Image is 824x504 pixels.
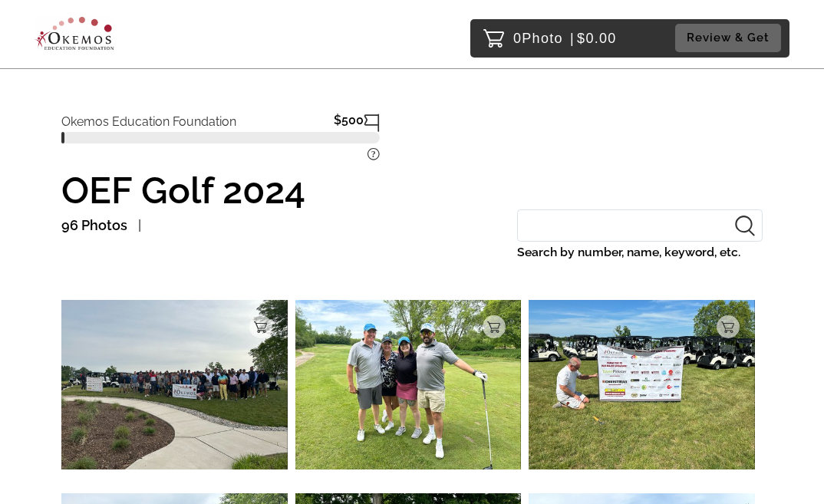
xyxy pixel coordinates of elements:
img: Snapphound Logo [35,17,114,51]
p: 96 Photos [61,213,127,238]
img: 120714 [295,300,522,469]
img: 120709 [61,300,288,469]
span: | [570,31,575,46]
a: Review & Get [675,24,786,52]
tspan: ? [371,149,376,160]
p: Okemos Education Foundation [61,107,236,129]
h1: OEF Golf 2024 [61,171,763,209]
button: Review & Get [675,24,781,52]
label: Search by number, name, keyword, etc. [517,242,763,263]
p: $500 [334,114,364,132]
span: Photo [522,26,563,51]
p: 0 $0.00 [513,26,617,51]
img: 120715 [529,300,755,469]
